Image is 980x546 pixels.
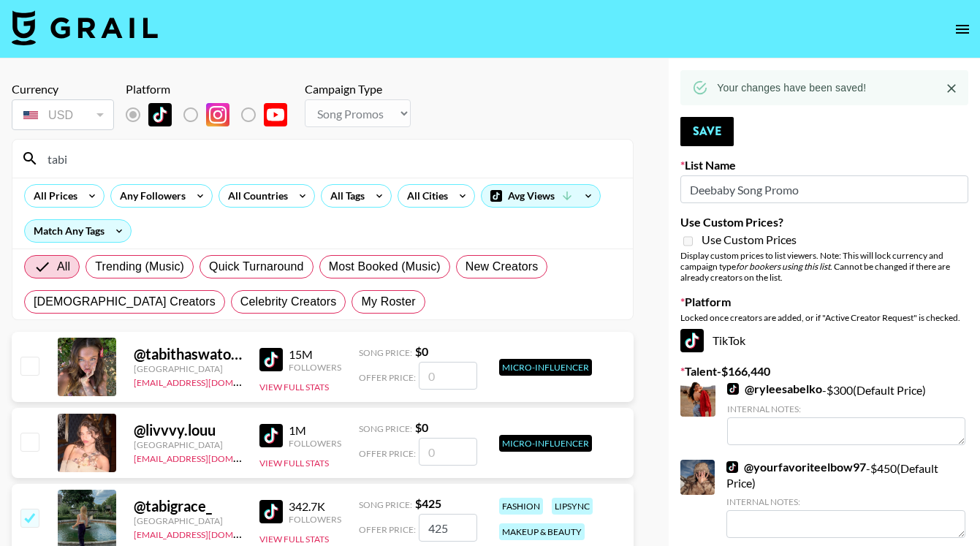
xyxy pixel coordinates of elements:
input: 0 [419,362,477,390]
span: Song Price: [359,347,412,358]
div: Your changes have been saved! [717,75,866,101]
label: Use Custom Prices? [680,215,968,230]
div: Remove selected talent to change platforms [126,99,299,130]
input: 425 [419,514,477,542]
button: open drawer [948,15,977,44]
span: Most Booked (Music) [329,258,441,276]
div: Platform [126,82,299,96]
img: TikTok [259,348,283,371]
div: Display custom prices to list viewers. Note: This will lock currency and campaign type . Cannot b... [680,250,968,283]
div: Internal Notes: [727,403,965,414]
div: Match Any Tags [25,220,131,242]
div: Internal Notes: [726,496,965,507]
div: Avg Views [482,185,600,207]
strong: $ 425 [415,496,441,510]
span: Offer Price: [359,524,416,535]
div: [GEOGRAPHIC_DATA] [134,363,242,374]
span: My Roster [361,293,415,311]
img: Instagram [206,103,229,126]
span: Quick Turnaround [209,258,304,276]
img: TikTok [680,329,704,352]
span: Offer Price: [359,448,416,459]
em: for bookers using this list [736,261,830,272]
img: TikTok [259,500,283,523]
div: - $ 450 (Default Price) [726,460,965,538]
strong: $ 0 [415,344,428,358]
div: Remove selected talent to change your currency [12,96,114,133]
div: 15M [289,347,341,362]
strong: $ 0 [415,420,428,434]
div: 342.7K [289,499,341,514]
input: 0 [419,438,477,466]
button: View Full Stats [259,534,329,545]
div: @ livvvy.louu [134,421,242,439]
div: makeup & beauty [499,523,585,540]
span: All [57,258,70,276]
div: - $ 300 (Default Price) [727,382,965,445]
div: All Cities [398,185,451,207]
div: @ tabigrace_ [134,497,242,515]
div: 1M [289,423,341,438]
button: View Full Stats [259,382,329,393]
span: New Creators [466,258,539,276]
img: TikTok [148,103,172,126]
a: [EMAIL_ADDRESS][DOMAIN_NAME] [134,526,281,540]
div: Campaign Type [305,82,411,96]
img: TikTok [259,424,283,447]
span: Use Custom Prices [702,232,797,247]
a: [EMAIL_ADDRESS][DOMAIN_NAME] [134,374,281,388]
a: @ryleesabelko [727,382,822,396]
div: [GEOGRAPHIC_DATA] [134,439,242,450]
span: Offer Price: [359,372,416,383]
div: fashion [499,498,543,515]
div: All Prices [25,185,80,207]
img: Grail Talent [12,10,158,45]
label: Platform [680,295,968,309]
div: Followers [289,514,341,525]
a: @yourfavoriteelbow97 [726,460,866,474]
button: Close [941,77,962,99]
div: USD [15,102,111,128]
div: Followers [289,362,341,373]
label: Talent - $ 166,440 [680,364,968,379]
img: TikTok [727,383,739,395]
a: [EMAIL_ADDRESS][DOMAIN_NAME] [134,450,281,464]
span: Trending (Music) [95,258,184,276]
button: View Full Stats [259,458,329,469]
span: Song Price: [359,499,412,510]
div: Followers [289,438,341,449]
span: Celebrity Creators [240,293,337,311]
button: Save [680,117,734,146]
span: [DEMOGRAPHIC_DATA] Creators [34,293,216,311]
div: lipsync [552,498,593,515]
span: Song Price: [359,423,412,434]
div: Micro-Influencer [499,435,592,452]
div: [GEOGRAPHIC_DATA] [134,515,242,526]
div: All Tags [322,185,368,207]
img: YouTube [264,103,287,126]
div: Locked once creators are added, or if "Active Creator Request" is checked. [680,312,968,323]
div: Any Followers [111,185,189,207]
input: Search by User Name [39,147,624,170]
div: TikTok [680,329,968,352]
div: All Countries [219,185,291,207]
label: List Name [680,158,968,172]
div: Currency [12,82,114,96]
div: @ tabithaswatosh [134,345,242,363]
div: Micro-Influencer [499,359,592,376]
img: TikTok [726,461,738,473]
